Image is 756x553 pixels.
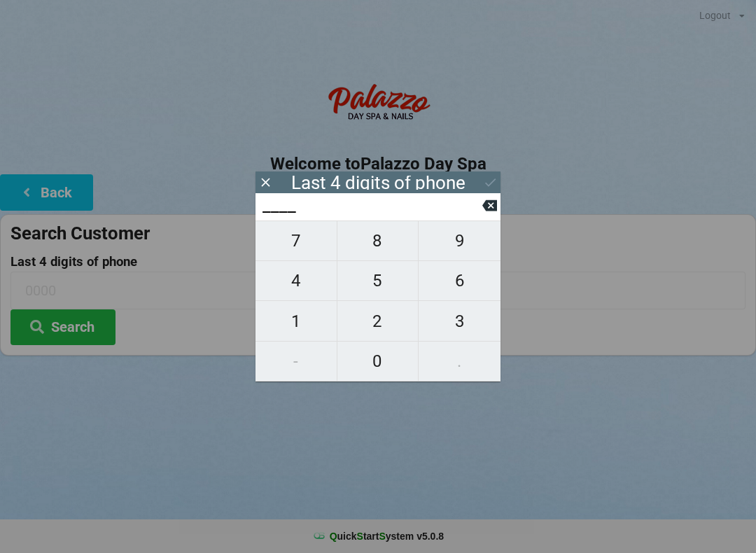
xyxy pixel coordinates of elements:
span: 4 [255,266,337,295]
span: 6 [419,266,500,295]
button: 2 [337,301,419,341]
button: 5 [337,261,419,301]
span: 5 [337,266,419,295]
span: 7 [255,226,337,255]
button: 9 [419,220,500,261]
button: 8 [337,220,419,261]
span: 8 [337,226,419,255]
span: 3 [419,307,500,336]
span: 0 [337,346,419,376]
span: 1 [255,307,337,336]
button: 1 [255,301,337,341]
button: 4 [255,261,337,301]
span: 2 [337,307,419,336]
button: 3 [419,301,500,341]
button: 0 [337,342,419,381]
button: 6 [419,261,500,301]
span: 9 [419,226,500,255]
button: 7 [255,220,337,261]
div: Last 4 digits of phone [291,176,465,190]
